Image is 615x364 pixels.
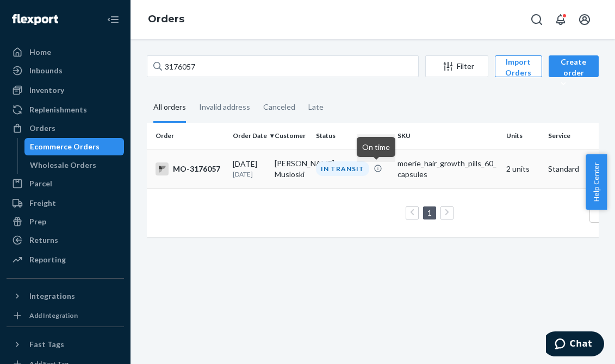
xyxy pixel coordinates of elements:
a: Returns [7,231,124,249]
button: Open notifications [550,9,571,30]
a: Prep [7,213,124,230]
img: Flexport logo [12,14,58,25]
p: On time [362,141,390,153]
ol: breadcrumbs [139,4,193,35]
a: Add Integration [7,309,124,322]
div: Returns [29,235,58,246]
a: Inventory [7,81,124,99]
div: Ecommerce Orders [30,141,100,152]
div: moerie_hair_growth_pills_60_capsules [397,158,498,180]
div: IN TRANSIT [316,161,369,176]
a: Reporting [7,251,124,268]
button: Help Center [586,154,607,210]
a: Freight [7,194,124,212]
a: Replenishments [7,101,124,118]
a: Wholesale Orders [24,156,125,174]
div: Orders [29,123,55,134]
div: Create order [557,57,591,89]
div: MO-3176057 [156,162,224,175]
div: Integrations [29,291,75,302]
div: Parcel [29,178,52,189]
div: Canceled [263,93,295,121]
a: Inbounds [7,62,124,79]
button: Open account menu [574,9,595,30]
div: Invalid address [199,93,250,121]
div: [DATE] [233,159,266,179]
div: Freight [29,198,56,209]
button: Integrations [7,287,124,305]
th: SKU [393,123,502,149]
div: Prep [29,216,46,227]
a: Orders [7,120,124,137]
div: Reporting [29,254,66,265]
button: Open Search Box [526,9,548,30]
p: [DATE] [233,170,266,179]
td: 2 units [502,149,544,189]
a: Page 1 is your current page [425,208,434,217]
div: Fast Tags [29,339,64,350]
div: Inventory [29,85,64,96]
th: Order Date [228,123,270,149]
th: Units [502,123,544,149]
a: Ecommerce Orders [24,138,125,155]
td: [PERSON_NAME]. Musloski [270,149,312,189]
div: Late [308,93,324,121]
a: Parcel [7,175,124,192]
a: Home [7,43,124,61]
button: Fast Tags [7,336,124,353]
div: Customer [275,131,308,140]
div: Replenishments [29,104,87,115]
div: Wholesale Orders [30,160,96,171]
th: Status [312,123,393,149]
div: Home [29,47,51,58]
div: Add Integration [29,311,78,320]
a: Orders [148,13,184,25]
div: Inbounds [29,65,63,76]
iframe: Opens a widget where you can chat to one of our agents [546,331,604,359]
button: Filter [425,55,488,77]
button: Import Orders [495,55,542,77]
div: Filter [426,61,488,72]
button: Close Navigation [102,9,124,30]
th: Order [147,123,228,149]
input: Search orders [147,55,419,77]
div: All orders [153,93,186,123]
button: Create order [549,55,599,77]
